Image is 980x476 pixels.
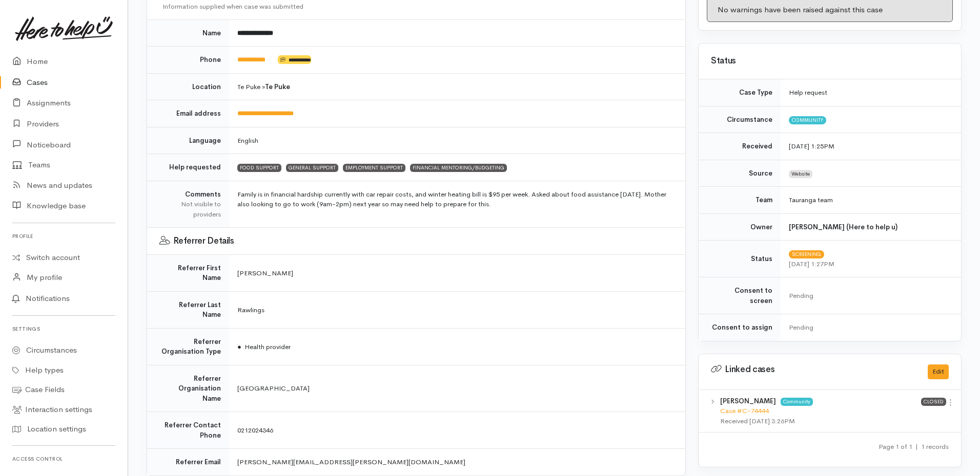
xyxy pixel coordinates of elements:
span: [GEOGRAPHIC_DATA] [237,384,310,393]
a: Case #C-74444 [720,406,769,415]
span: Te Puke » [237,82,290,91]
td: Referrer Contact Phone [147,412,229,449]
time: [DATE] 1:25PM [789,142,834,150]
h6: Access control [12,452,115,466]
span: Closed [921,398,946,406]
span: [PERSON_NAME][EMAIL_ADDRESS][PERSON_NAME][DOMAIN_NAME] [237,458,465,466]
small: Page 1 of 1 1 records [879,442,949,451]
td: Consent to screen [699,277,781,314]
span: FOOD SUPPORT [237,164,281,172]
td: Referrer Organisation Type [147,328,229,365]
span: 0212024346 [237,426,273,435]
td: Received [699,133,781,160]
td: Consent to assign [699,314,781,341]
span: Health provider [237,342,291,351]
h3: Linked cases [711,364,915,375]
button: Edit [928,364,949,379]
td: Help request [781,79,961,106]
span: GENERAL SUPPORT [286,164,338,172]
td: Team [699,187,781,214]
td: Owner [699,213,781,241]
div: [DATE] 1:27PM [789,259,949,269]
td: Status [699,241,781,277]
td: Name [147,20,229,47]
td: Comments [147,181,229,228]
span: ● [237,342,241,351]
b: [PERSON_NAME] (Here to help u) [789,223,897,231]
span: Rawlings [237,306,264,314]
h3: Referrer Details [159,236,673,246]
h6: Settings [12,322,115,336]
td: Referrer Last Name [147,291,229,328]
div: Pending [789,291,949,301]
div: Received [DATE] 3:26PM [720,416,921,426]
td: Case Type [699,79,781,106]
td: Language [147,127,229,154]
b: [PERSON_NAME] [720,397,776,405]
span: Tauranga team [789,196,833,204]
td: Family is in financial hardship currently with car repair costs, and winter heating bill is $95 p... [229,181,685,228]
div: Not visible to providers [159,199,221,219]
b: Te Puke [265,82,290,91]
span: [PERSON_NAME] [237,269,293,277]
td: Phone [147,47,229,74]
span: Screening [789,250,824,258]
td: Location [147,73,229,100]
h6: Profile [12,229,115,243]
span: EMPLOYMENT SUPPORT [343,164,405,172]
div: Pending [789,322,949,333]
td: Referrer First Name [147,254,229,291]
td: Source [699,160,781,187]
span: FINANCIAL MENTORING/BUDGETING [410,164,507,172]
h3: Status [711,56,949,66]
td: Circumstance [699,106,781,133]
span: Community [781,398,813,406]
td: Referrer Email [147,449,229,475]
td: English [229,127,685,154]
td: Help requested [147,154,229,181]
div: Information supplied when case was submitted [162,2,673,12]
span: Community [789,116,826,124]
td: Referrer Organisation Name [147,365,229,412]
span: | [915,442,918,451]
span: Website [789,170,812,178]
td: Email address [147,100,229,127]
